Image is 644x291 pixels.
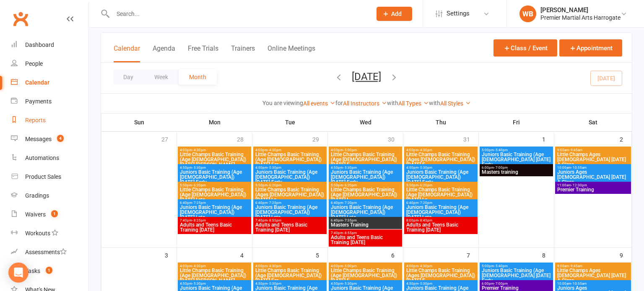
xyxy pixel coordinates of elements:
[330,219,400,222] span: 6:40pm
[25,136,52,142] div: Messages
[398,100,429,107] a: All Types
[418,148,432,152] span: - 4:30pm
[343,166,357,170] span: - 5:30pm
[569,264,582,268] span: - 9:45am
[11,224,88,243] a: Workouts
[192,166,206,170] span: - 5:30pm
[255,183,325,187] span: 5:50pm
[377,7,412,21] button: Add
[25,211,46,218] div: Waivers
[179,222,249,232] span: Adults and Teens Basic Training [DATE]
[161,132,177,146] div: 27
[569,148,582,152] span: - 9:45am
[179,282,249,286] span: 4:50pm
[25,98,52,105] div: Payments
[8,263,29,283] div: Open Intercom Messenger
[179,183,249,187] span: 5:50pm
[463,132,478,146] div: 31
[481,170,551,175] span: Masters training
[10,8,31,29] a: Clubworx
[153,44,175,62] button: Agenda
[255,264,325,268] span: 4:00pm
[418,264,432,268] span: - 4:30pm
[406,187,476,202] span: Little Champs Basic Training (Age [DEMOGRAPHIC_DATA]) [DATE] La...
[330,282,400,286] span: 4:50pm
[177,113,252,131] th: Mon
[25,192,49,199] div: Gradings
[46,267,52,274] span: 1
[330,222,400,227] span: Masters Training
[559,39,622,57] button: Appointment
[312,132,327,146] div: 29
[25,268,40,274] div: Tasks
[540,6,621,14] div: [PERSON_NAME]
[330,201,400,205] span: 6:40pm
[343,219,357,222] span: - 7:35pm
[316,248,327,262] div: 5
[330,264,400,268] span: 4:00pm
[267,219,281,222] span: - 8:55pm
[330,152,400,167] span: Little Champs Basic Training (Age [DEMOGRAPHIC_DATA]) [DATE] E...
[192,219,206,222] span: - 8:25pm
[406,264,476,268] span: 4:00pm
[255,219,325,222] span: 7:40pm
[101,113,177,131] th: Sun
[328,113,403,131] th: Wed
[188,44,218,62] button: Free Trials
[11,111,88,130] a: Reports
[330,166,400,170] span: 4:50pm
[343,183,357,187] span: - 6:20pm
[179,170,249,185] span: Juniors Basic Training (Age [DEMOGRAPHIC_DATA]) [DATE] Early
[447,4,470,23] span: Settings
[267,148,281,152] span: - 4:30pm
[481,148,551,152] span: 5:00pm
[179,219,249,222] span: 7:40pm
[406,152,476,167] span: Little Champs Basic Training (Ages [DEMOGRAPHIC_DATA]) [DATE] E...
[571,166,587,170] span: - 10:55am
[11,92,88,111] a: Payments
[494,264,508,268] span: - 5:40pm
[113,70,144,85] button: Day
[557,187,629,192] span: Premier Training
[303,100,335,107] a: All events
[25,117,46,124] div: Reports
[57,135,64,142] span: 4
[519,5,536,22] div: WB
[418,219,432,222] span: - 8:45pm
[542,132,554,146] div: 1
[255,166,325,170] span: 4:50pm
[11,73,88,92] a: Calendar
[406,205,476,220] span: Juniors Basic Training (Age [DEMOGRAPHIC_DATA]) [DATE] Late
[179,148,249,152] span: 4:00pm
[240,248,252,262] div: 4
[267,44,315,62] button: Online Meetings
[179,264,249,268] span: 4:00pm
[557,166,629,170] span: 10:00am
[481,282,551,286] span: 6:00pm
[11,36,88,54] a: Dashboard
[25,249,67,255] div: Assessments
[494,282,508,286] span: - 7:00pm
[192,282,206,286] span: - 5:30pm
[165,248,177,262] div: 3
[25,155,59,161] div: Automations
[255,282,325,286] span: 4:50pm
[620,132,631,146] div: 2
[343,100,387,107] a: All Instructors
[406,268,476,283] span: Little Champs Basic Training (Ages [DEMOGRAPHIC_DATA]) [DATE] E...
[481,286,551,291] span: Premier Training
[25,60,43,67] div: People
[406,170,476,185] span: Juniors Basic Training (Age [DEMOGRAPHIC_DATA]) [DATE] Early
[343,282,357,286] span: - 5:30pm
[11,243,88,262] a: Assessments
[255,148,325,152] span: 4:00pm
[406,201,476,205] span: 6:40pm
[391,10,402,17] span: Add
[418,183,432,187] span: - 6:20pm
[330,170,400,185] span: Juniors Basic Training (Age [DEMOGRAPHIC_DATA]) [DATE] Early
[262,100,303,106] strong: You are viewing
[179,205,249,220] span: Juniors Basic Training (Age [DEMOGRAPHIC_DATA]) [DATE] Late
[557,152,629,167] span: Little Champs Ages [DEMOGRAPHIC_DATA] [DATE] A Class
[25,230,50,237] div: Workouts
[11,262,88,281] a: Tasks 1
